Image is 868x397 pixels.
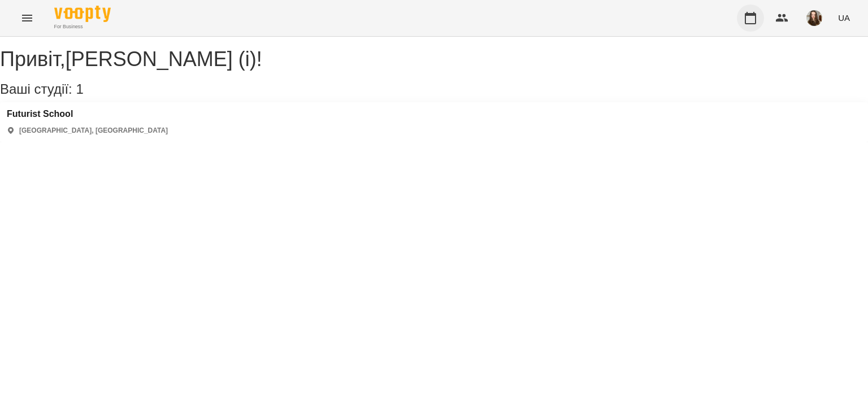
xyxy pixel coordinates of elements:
[834,7,854,28] button: UA
[14,5,41,32] button: Menu
[806,10,822,26] img: f828951e34a2a7ae30fa923eeeaf7e77.jpg
[7,109,168,119] a: Futurist School
[54,23,111,30] span: For Business
[54,6,111,22] img: Voopty Logo
[19,126,168,136] p: [GEOGRAPHIC_DATA], [GEOGRAPHIC_DATA]
[76,81,83,97] span: 1
[838,12,850,24] span: UA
